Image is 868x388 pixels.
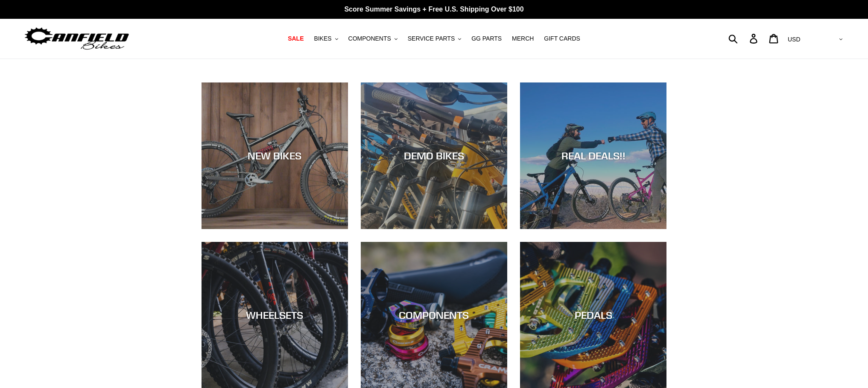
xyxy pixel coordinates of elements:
div: REAL DEALS!! [520,150,666,162]
div: PEDALS [520,309,666,321]
a: GIFT CARDS [540,33,585,44]
button: BIKES [310,33,342,44]
input: Search [733,29,755,48]
button: COMPONENTS [344,33,402,44]
button: SERVICE PARTS [403,33,465,44]
span: GIFT CARDS [544,35,580,42]
span: SERVICE PARTS [408,35,455,42]
a: DEMO BIKES [361,82,507,229]
div: NEW BIKES [202,150,348,162]
span: MERCH [512,35,534,42]
a: SALE [283,33,308,44]
a: GG PARTS [467,33,506,44]
a: MERCH [508,33,538,44]
span: GG PARTS [471,35,502,42]
img: Canfield Bikes [23,25,130,52]
a: REAL DEALS!! [520,82,666,229]
a: NEW BIKES [202,82,348,229]
span: BIKES [314,35,331,42]
div: COMPONENTS [361,309,507,321]
span: SALE [288,35,304,42]
div: DEMO BIKES [361,150,507,162]
div: WHEELSETS [202,309,348,321]
span: COMPONENTS [348,35,391,42]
